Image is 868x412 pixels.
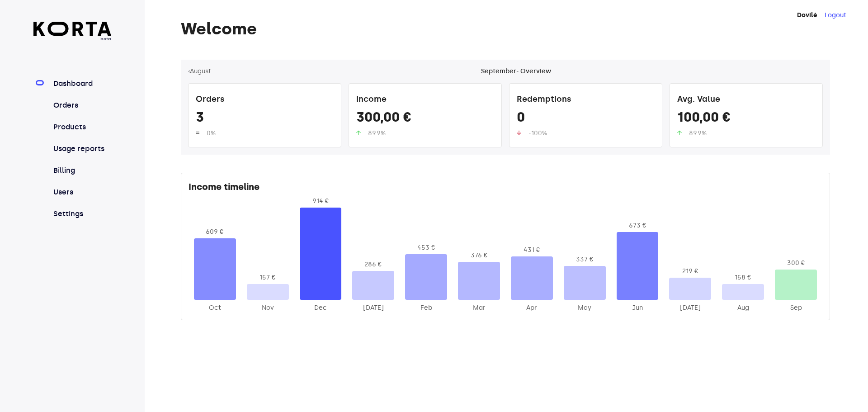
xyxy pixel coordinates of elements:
[775,303,817,313] div: 2025-Sep
[564,303,606,313] div: 2025-May
[517,130,521,135] img: up
[352,260,394,269] div: 286 €
[669,267,711,276] div: 219 €
[188,67,211,76] button: ‹August
[722,303,764,313] div: 2025-Aug
[405,243,447,252] div: 453 €
[52,208,112,219] a: Settings
[458,303,500,313] div: 2025-Mar
[196,91,334,109] div: Orders
[481,67,551,76] div: September - Overview
[52,187,112,198] a: Users
[511,303,553,313] div: 2025-Apr
[677,109,815,129] div: 100,00 €
[511,246,553,255] div: 431 €
[825,11,846,20] button: Logout
[189,180,822,197] div: Income timeline
[194,227,236,237] div: 609 €
[722,273,764,282] div: 158 €
[775,259,817,268] div: 300 €
[247,273,289,282] div: 157 €
[677,130,682,135] img: up
[33,22,112,36] img: Korta
[196,109,334,129] div: 3
[33,36,112,42] span: beta
[300,197,342,206] div: 914 €
[689,129,707,137] span: 89.9%
[617,221,659,230] div: 673 €
[207,129,216,137] span: 0%
[797,11,817,19] strong: Dovilė
[52,100,112,111] a: Orders
[564,255,606,264] div: 337 €
[458,251,500,260] div: 376 €
[368,129,386,137] span: 89.9%
[52,122,112,133] a: Products
[33,22,112,42] a: beta
[356,91,494,109] div: Income
[356,130,361,135] img: up
[247,303,289,313] div: 2024-Nov
[352,303,394,313] div: 2025-Jan
[194,303,236,313] div: 2024-Oct
[52,165,112,176] a: Billing
[669,303,711,313] div: 2025-Jul
[405,303,447,313] div: 2025-Feb
[528,129,547,137] span: -100%
[517,91,655,109] div: Redemptions
[52,78,112,89] a: Dashboard
[300,303,342,313] div: 2024-Dec
[52,143,112,154] a: Usage reports
[517,109,655,129] div: 0
[677,91,815,109] div: Avg. Value
[181,20,830,38] h1: Welcome
[196,130,199,135] img: up
[617,303,659,313] div: 2025-Jun
[356,109,494,129] div: 300,00 €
